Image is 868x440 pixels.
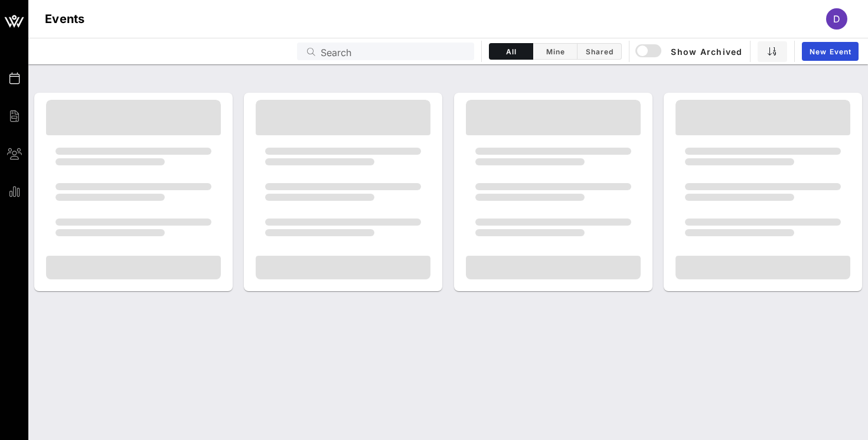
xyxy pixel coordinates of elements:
[489,43,533,60] button: All
[637,44,742,58] span: Show Archived
[637,41,743,62] button: Show Archived
[497,47,526,56] span: All
[585,47,614,56] span: Shared
[540,47,570,56] span: Mine
[45,9,85,28] h1: Events
[802,42,859,61] a: New Event
[833,13,840,25] span: D
[533,43,577,60] button: Mine
[826,8,847,30] div: D
[577,43,622,60] button: Shared
[809,47,851,56] span: New Event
